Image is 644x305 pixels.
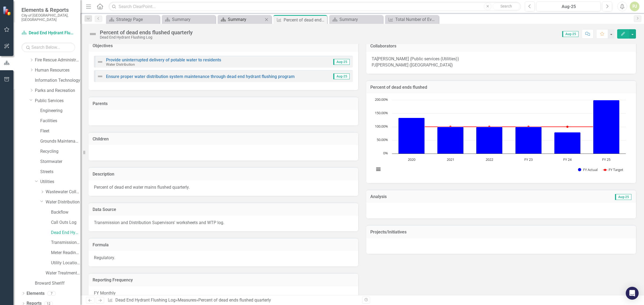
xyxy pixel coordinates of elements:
[578,167,598,172] button: Show FY Actual
[94,255,115,260] span: Regulatory.
[35,88,80,94] a: Parks and Recreation
[40,128,80,134] a: Fleet
[630,2,639,11] button: PJ
[437,127,464,154] path: 2021, 100. FY Actual.
[198,297,271,303] div: Percent of dead ends flushed quarterly
[386,16,437,23] a: Total Number of Events
[109,2,521,11] input: Search ClearPoint...
[35,67,80,73] a: Human Resources
[106,62,135,66] small: Water Distribution
[46,189,80,195] a: Wastewater Collection
[228,16,263,23] div: Summary
[375,97,388,102] text: 200.00%
[97,59,103,65] img: Not Defined
[370,44,632,49] h3: Collaborators
[93,43,354,48] h3: Objectives
[106,57,221,62] a: Provide uninterrupted delivery of potable water to residents
[51,240,80,246] a: Transmission and Distribution
[219,16,263,23] a: Summary
[46,199,80,205] a: Water Distribution
[398,100,620,154] g: FY Actual, series 1 of 2. Bar series with 6 bars.
[524,157,533,162] text: FY 23
[51,209,80,215] a: Backflow
[476,127,503,154] path: 2022, 100. FY Actual.
[528,126,530,128] path: FY 23, 100. FY Target.
[603,167,624,172] button: Show FY Target
[375,110,388,115] text: 150.00%
[554,132,581,154] path: FY 24, 79.53367876. FY Actual.
[370,85,632,90] h3: Percent of dead ends flushed
[370,194,499,199] h3: Analysis
[447,157,454,162] text: 2021
[615,194,631,200] span: Aug-25
[566,126,569,128] path: FY 24, 100. FY Target.
[486,157,493,162] text: 2022
[51,230,80,236] a: Dead End Hydrant Flushing Log
[515,127,542,154] path: FY 23, 100. FY Actual.
[40,108,80,114] a: Engineering
[398,118,425,154] path: 2020, 133.33333333. FY Actual.
[383,151,388,155] text: 0%
[372,97,628,178] svg: Interactive chart
[35,57,80,63] a: Fire Rescue Administration
[97,73,103,80] img: Not Defined
[626,287,639,300] div: Open Intercom Messenger
[500,4,512,8] span: Search
[377,137,388,142] text: 50.00%
[47,291,56,296] div: 7
[40,159,80,165] a: Stormwater
[93,137,354,142] h3: Children
[35,98,80,104] a: Public Services
[333,73,350,79] span: Aug-25
[370,230,632,235] h3: Projects/Initiatives
[408,157,415,162] text: 2020
[376,62,453,68] div: [PERSON_NAME] ([GEOGRAPHIC_DATA])
[40,138,80,144] a: Grounds Maintenance
[21,43,75,52] input: Search Below...
[3,6,12,16] img: ClearPoint Strategy
[93,207,354,212] h3: Data Source
[372,62,376,68] div: PJ
[93,172,354,177] h3: Description
[100,35,193,39] div: Dead End Hydrant Flushing Log
[40,118,80,124] a: Facilities
[172,16,214,23] div: Summary
[21,7,75,13] span: Elements & Reports
[40,179,80,185] a: Utilities
[377,56,459,62] div: [PERSON_NAME] (Public services (Utilities))
[374,165,382,173] button: View chart menu, Chart
[372,56,377,62] div: TA
[107,16,158,23] a: Strategy Page
[536,2,601,11] button: Aug-25
[51,220,80,226] a: Call Outs Log
[40,169,80,175] a: Streets
[93,278,354,282] h3: Reporting Frequency
[40,148,80,155] a: Recycling
[46,270,80,276] a: Water Treatment Plant
[106,74,295,79] a: Ensure proper water distribution system maintenance through dead end hydrant flushing program
[21,13,75,22] small: City of [GEOGRAPHIC_DATA], [GEOGRAPHIC_DATA]
[333,59,350,65] span: Aug-25
[35,77,80,84] a: Information Technology
[593,100,620,154] path: FY 25, 200. FY Actual.
[93,243,354,247] h3: Formula
[284,17,326,23] div: Percent of dead ends flushed quarterly
[538,3,599,10] div: Aug-25
[563,157,572,162] text: FY 24
[94,184,353,191] p: Percent of dead end water mains flushed quarterly.
[27,291,45,297] a: Elements
[21,30,75,36] a: Dead End Hydrant Flushing Log
[115,297,175,303] a: Dead End Hydrant Flushing Log
[562,31,579,37] span: Aug-25
[89,286,358,302] div: FY Monthly
[163,16,214,23] a: Summary
[94,220,224,225] span: Transmission and Distribution Supervisors' worksheets and WTP log.
[395,16,437,23] div: Total Number of Events
[89,30,97,38] img: Not Defined
[488,126,491,128] path: 2022, 100. FY Target.
[375,124,388,129] text: 100.00%
[178,297,196,303] a: Measures
[100,29,193,35] div: Percent of dead ends flushed quarterly
[493,3,519,10] button: Search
